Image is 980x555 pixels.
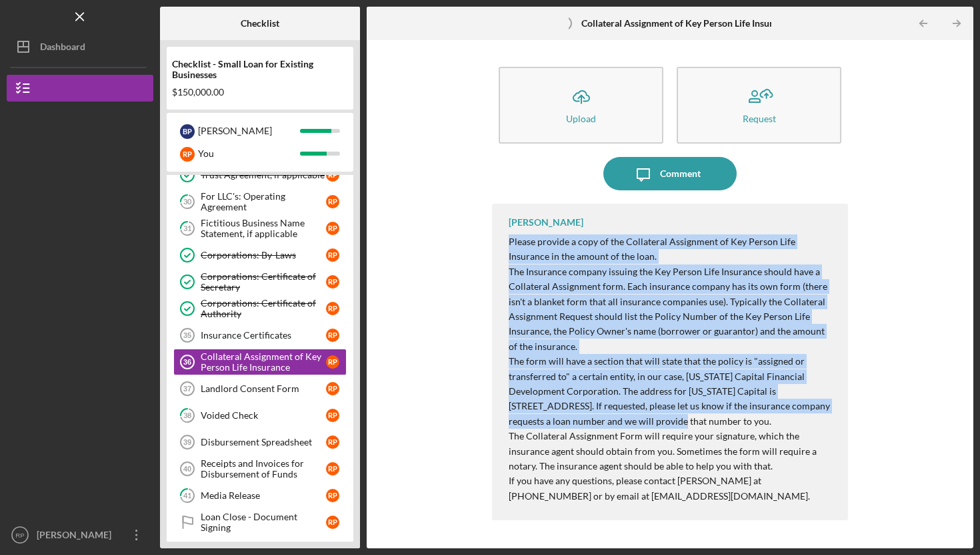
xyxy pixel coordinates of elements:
button: Request [677,67,841,144]
tspan: 37 [183,385,191,393]
div: Corporations: Certificate of Secretary [201,271,326,293]
div: Comment [660,157,701,190]
div: B P [180,124,195,139]
div: R P [326,275,339,289]
div: Landlord Consent Form [201,383,326,394]
div: Media Release [201,490,326,501]
div: Trust Agreement, if applicable [201,170,326,180]
div: R P [326,382,339,395]
div: Request [743,114,776,124]
tspan: 41 [183,492,191,500]
tspan: 30 [183,198,192,206]
div: R P [180,147,195,162]
div: Receipts and Invoices for Disbursement of Funds [201,458,326,480]
a: 38Voided CheckRP [173,402,347,429]
div: R P [326,248,339,262]
div: Collateral Assignment of Key Person Life Insurance [201,351,326,373]
a: 31Fictitious Business Name Statement, if applicableRP [173,215,347,242]
a: Corporations: Certificate of SecretaryRP [173,268,347,295]
b: Checklist [241,18,279,29]
div: Checklist - Small Loan for Existing Businesses [172,59,348,80]
div: Corporations: Certificate of Authority [201,298,326,319]
a: 41Media ReleaseRP [173,482,347,509]
div: Disbursement Spreadsheet [201,437,326,447]
div: R P [326,489,339,502]
p: If you have any questions, please contact [PERSON_NAME] at [PHONE_NUMBER] or by email at [EMAIL_A... [509,474,835,504]
a: 36Collateral Assignment of Key Person Life InsuranceRP [173,349,347,375]
div: R P [326,435,339,449]
div: R P [326,168,339,182]
button: RP[PERSON_NAME] [7,522,153,548]
div: Insurance Certificates [201,330,326,341]
a: 40Receipts and Invoices for Disbursement of FundsRP [173,455,347,482]
tspan: 36 [183,358,191,366]
div: R P [326,302,339,315]
div: Upload [566,114,596,124]
a: Corporations: Certificate of AuthorityRP [173,295,347,322]
b: Collateral Assignment of Key Person Life Insurance [581,18,793,29]
a: 39Disbursement SpreadsheetRP [173,429,347,455]
a: Loan Close - Document SigningRP [173,509,347,536]
tspan: 35 [183,331,191,339]
a: 37Landlord Consent FormRP [173,375,347,402]
text: RP [15,532,24,539]
a: 30For LLC's: Operating AgreementRP [173,188,347,215]
div: Dashboard [40,33,85,63]
div: [PERSON_NAME] [198,120,300,142]
div: [PERSON_NAME] [33,522,120,552]
div: [PERSON_NAME] [509,217,583,228]
div: R P [326,516,339,529]
div: Loan Close - Document Signing [201,512,326,533]
p: The form will have a section that will state that the policy is "assigned or transferred to" a ce... [509,354,835,429]
a: 35Insurance CertificatesRP [173,322,347,349]
button: Dashboard [7,33,153,60]
div: R P [326,409,339,422]
div: For LLC's: Operating Agreement [201,191,326,212]
div: Voided Check [201,410,326,421]
a: Corporations: By-LawsRP [173,242,347,268]
div: R P [326,329,339,342]
button: Comment [603,157,737,190]
tspan: 39 [183,438,191,446]
div: Fictitious Business Name Statement, if applicable [201,218,326,239]
tspan: 31 [183,224,191,233]
tspan: 38 [183,411,191,420]
div: Corporations: By-Laws [201,250,326,260]
div: $150,000.00 [172,87,348,98]
button: Upload [499,67,663,144]
a: Trust Agreement, if applicableRP [173,162,347,188]
div: R P [326,195,339,208]
tspan: 40 [183,465,191,473]
div: R P [326,462,339,476]
div: R P [326,355,339,369]
div: You [198,142,300,165]
p: Please provide a copy of the Collateral Assignment of Key Person Life Insurance in the amount of ... [509,234,835,264]
p: The Collateral Assignment Form will require your signature, which the insurance agent should obta... [509,429,835,474]
p: The Insurance company issuing the Key Person Life Insurance should have a Collateral Assignment f... [509,264,835,354]
div: R P [326,222,339,235]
